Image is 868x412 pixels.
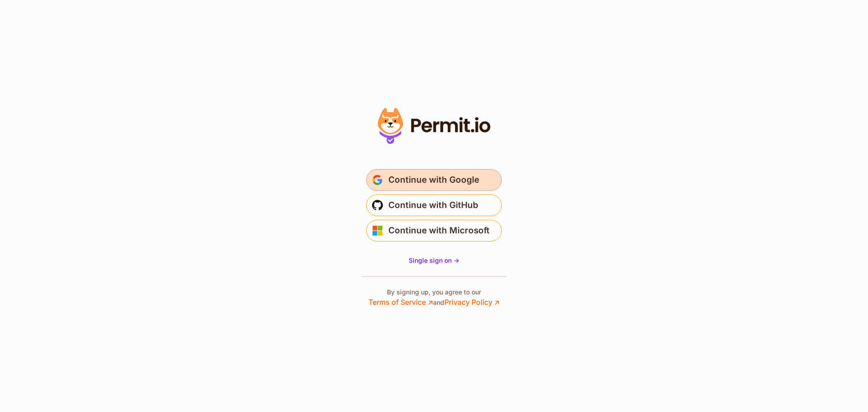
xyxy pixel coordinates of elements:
a: Single sign on -> [409,256,459,265]
button: Continue with GitHub [366,194,502,216]
a: Terms of Service ↗ [368,298,433,307]
span: Continue with Microsoft [388,223,490,238]
button: Continue with Microsoft [366,220,502,242]
span: Single sign on -> [409,256,459,264]
p: By signing up, you agree to our and [368,288,500,308]
span: Continue with Google [388,173,479,187]
a: Privacy Policy ↗ [444,298,500,307]
button: Continue with Google [366,169,502,191]
span: Continue with GitHub [388,198,478,213]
